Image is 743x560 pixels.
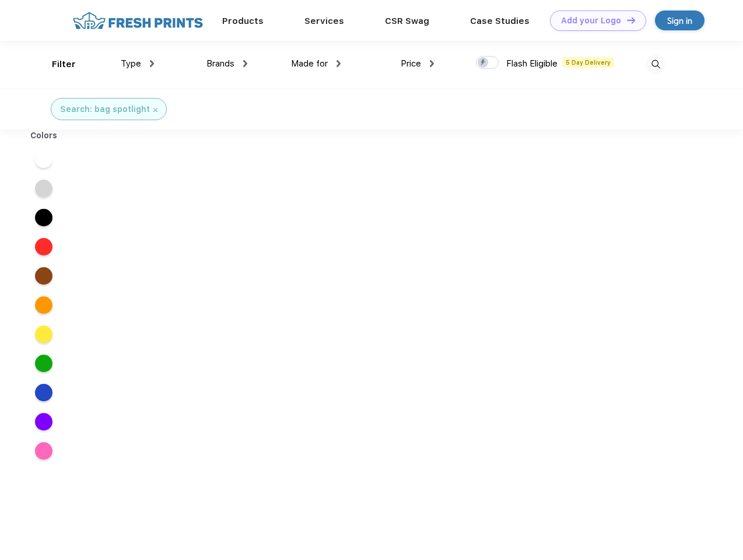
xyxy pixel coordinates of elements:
[337,60,341,67] img: dropdown.png
[561,16,621,26] div: Add your Logo
[430,60,434,67] img: dropdown.png
[646,55,665,74] img: desktop_search.svg
[60,103,150,116] div: Search: bag spotlight
[562,57,614,68] span: 5 Day Delivery
[401,58,421,69] span: Price
[52,58,76,71] div: Filter
[153,108,157,112] img: filter_cancel.svg
[69,10,206,31] img: fo%20logo%202.webp
[655,10,705,30] a: Sign in
[506,58,558,69] span: Flash Eligible
[22,129,66,142] div: Colors
[291,58,328,69] span: Made for
[243,60,247,67] img: dropdown.png
[150,60,154,67] img: dropdown.png
[206,58,234,69] span: Brands
[667,14,692,27] div: Sign in
[121,58,141,69] span: Type
[222,16,264,26] a: Products
[627,17,635,23] img: DT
